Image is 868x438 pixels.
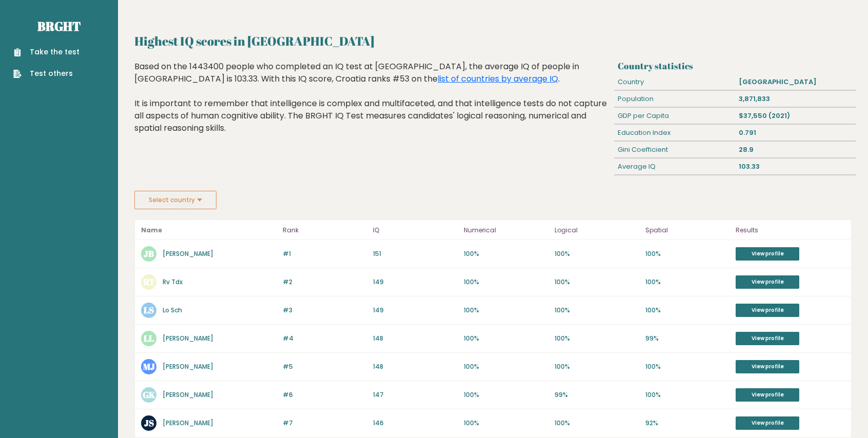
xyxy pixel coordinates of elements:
[736,247,799,261] a: View profile
[464,419,548,428] p: 100%
[645,306,730,315] p: 100%
[735,91,856,107] div: 3,871,833
[143,276,155,288] text: RT
[464,224,548,236] p: Numerical
[614,108,735,124] div: GDP per Capita
[614,142,735,158] div: Gini Coefficient
[144,332,154,344] text: LL
[555,277,639,287] p: 100%
[736,388,799,402] a: View profile
[555,419,639,428] p: 100%
[645,277,730,287] p: 100%
[283,306,367,315] p: #3
[438,73,558,85] a: list of countries by average IQ
[736,332,799,345] a: View profile
[555,224,639,236] p: Logical
[555,334,639,343] p: 100%
[373,362,458,371] p: 148
[283,334,367,343] p: #4
[373,334,458,343] p: 148
[163,362,213,371] a: [PERSON_NAME]
[555,390,639,400] p: 99%
[464,334,548,343] p: 100%
[163,334,213,343] a: [PERSON_NAME]
[373,249,458,258] p: 151
[13,68,80,79] a: Test others
[645,224,730,236] p: Spatial
[283,362,367,371] p: #5
[283,390,367,400] p: #6
[283,249,367,258] p: #1
[464,277,548,287] p: 100%
[163,419,213,427] a: [PERSON_NAME]
[283,224,367,236] p: Rank
[134,61,610,150] div: Based on the 1443400 people who completed an IQ test at [GEOGRAPHIC_DATA], the average IQ of peop...
[736,416,799,430] a: View profile
[614,158,735,175] div: Average IQ
[555,362,639,371] p: 100%
[464,362,548,371] p: 100%
[163,390,213,399] a: [PERSON_NAME]
[373,224,458,236] p: IQ
[144,417,154,429] text: JS
[614,125,735,141] div: Education Index
[143,361,155,372] text: MJ
[645,249,730,258] p: 100%
[618,61,852,71] h3: Country statistics
[464,306,548,315] p: 100%
[134,32,852,50] h2: Highest IQ scores in [GEOGRAPHIC_DATA]
[645,419,730,428] p: 92%
[373,306,458,315] p: 149
[735,74,856,90] div: [GEOGRAPHIC_DATA]
[134,191,216,209] button: Select country
[373,390,458,400] p: 147
[735,108,856,124] div: $37,550 (2021)
[645,390,730,400] p: 100%
[464,390,548,400] p: 100%
[735,158,856,175] div: 103.33
[144,248,154,260] text: JB
[143,389,155,401] text: GK
[614,74,735,90] div: Country
[645,362,730,371] p: 100%
[163,306,182,314] a: Lo Sch
[37,18,81,34] a: Brght
[736,224,845,236] p: Results
[283,419,367,428] p: #7
[464,249,548,258] p: 100%
[144,304,154,316] text: LS
[736,304,799,317] a: View profile
[645,334,730,343] p: 99%
[141,226,162,234] b: Name
[735,125,856,141] div: 0.791
[163,277,183,286] a: Rv Tdx
[163,249,213,258] a: [PERSON_NAME]
[736,275,799,289] a: View profile
[555,306,639,315] p: 100%
[283,277,367,287] p: #2
[736,360,799,373] a: View profile
[373,419,458,428] p: 146
[555,249,639,258] p: 100%
[614,91,735,107] div: Population
[373,277,458,287] p: 149
[13,47,80,57] a: Take the test
[735,142,856,158] div: 28.9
